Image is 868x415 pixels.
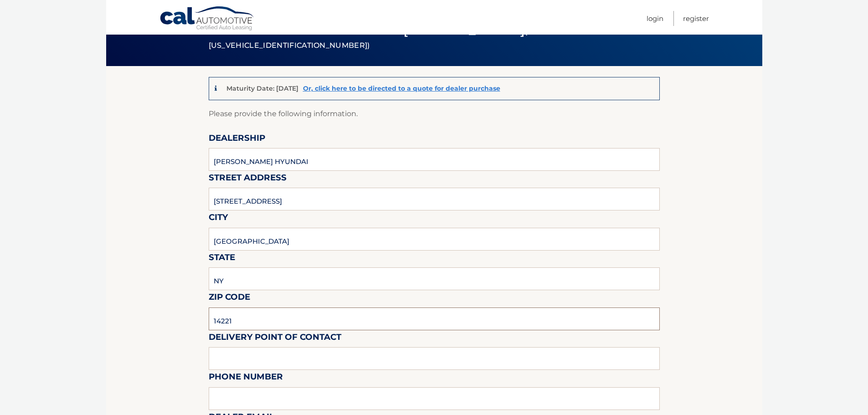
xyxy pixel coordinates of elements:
a: Cal Automotive [159,6,255,32]
a: Register [683,11,709,26]
label: City [209,210,228,227]
label: Dealership [209,131,265,148]
p: Maturity Date: [DATE] [226,84,298,92]
span: Ground a Vehicle - 2022 [PERSON_NAME] [209,21,543,51]
a: Login [647,11,663,26]
label: Street Address [209,171,287,188]
p: Please provide the following information. [209,108,660,120]
a: Or, click here to be directed to a quote for dealer purchase [303,84,500,92]
label: State [209,251,235,267]
label: Phone Number [209,370,283,387]
label: Zip Code [209,290,250,307]
label: Delivery Point of Contact [209,330,341,347]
